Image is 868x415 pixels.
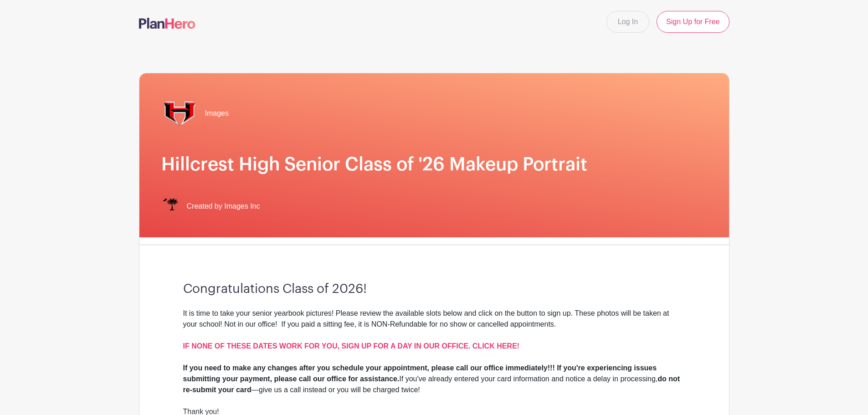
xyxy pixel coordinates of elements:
[183,375,680,394] strong: do not re-submit your card
[183,363,685,395] div: If you've already entered your card information and notice a delay in processing, —give us a call...
[161,154,707,175] h1: Hillcrest High Senior Class of '26 Makeup Portrait
[183,308,685,363] div: It is time to take your senior yearbook pictures! Please review the available slots below and cli...
[187,201,260,212] span: Created by Images Inc
[183,282,685,297] h3: Congratulations Class of 2026!
[657,11,729,33] a: Sign Up for Free
[606,11,649,33] a: Log In
[161,197,180,215] img: IMAGES%20logo%20transparenT%20PNG%20s.png
[183,364,657,383] strong: If you need to make any changes after you schedule your appointment, please call our office immed...
[205,108,229,119] span: Images
[161,95,198,132] img: hillcrest%20transp..png
[139,18,195,29] img: logo-507f7623f17ff9eddc593b1ce0a138ce2505c220e1c5a4e2b4648c50719b7d32.svg
[183,342,519,350] a: IF NONE OF THESE DATES WORK FOR YOU, SIGN UP FOR A DAY IN OUR OFFICE. CLICK HERE!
